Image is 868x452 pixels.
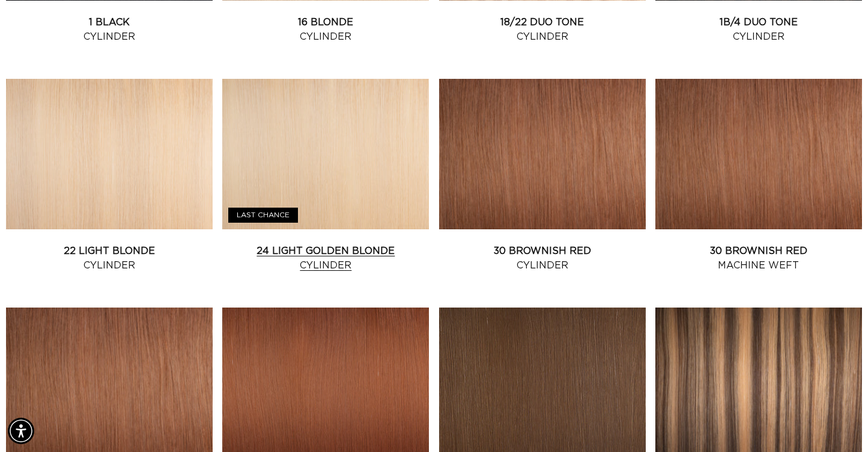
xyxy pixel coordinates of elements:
[439,244,646,273] a: 30 Brownish Red Cylinder
[222,15,429,44] a: 16 Blonde Cylinder
[6,244,213,273] a: 22 Light Blonde Cylinder
[6,15,213,44] a: 1 Black Cylinder
[655,15,862,44] a: 1B/4 Duo Tone Cylinder
[222,244,429,273] a: 24 Light Golden Blonde Cylinder
[439,15,646,44] a: 18/22 Duo Tone Cylinder
[8,418,34,444] div: Accessibility Menu
[655,244,862,273] a: 30 Brownish Red Machine Weft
